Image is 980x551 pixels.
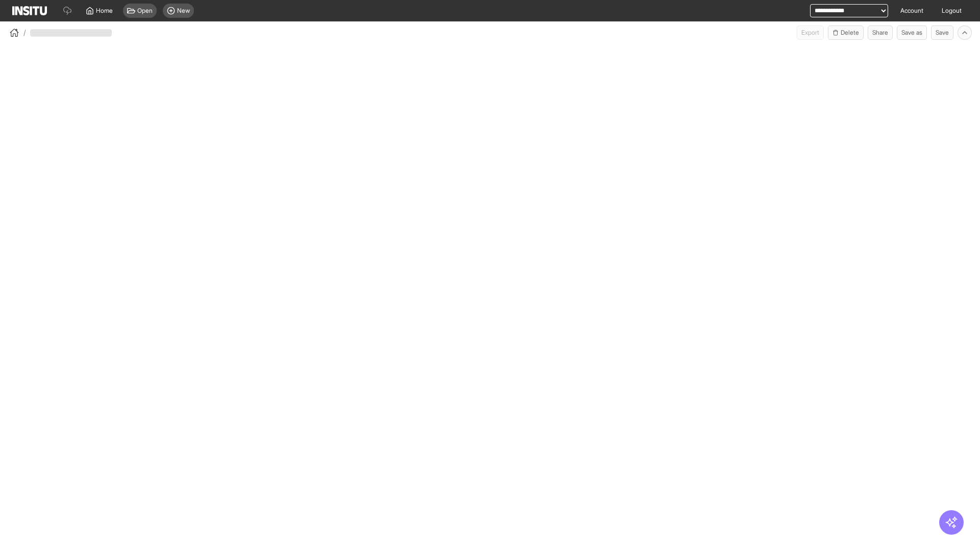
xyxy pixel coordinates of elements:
[23,28,26,38] span: /
[137,7,153,15] span: Open
[177,7,190,15] span: New
[931,26,953,40] button: Save
[797,26,824,40] button: Export
[797,26,824,40] span: Can currently only export from Insights reports.
[8,27,26,39] button: /
[12,6,47,15] img: Logo
[868,26,893,40] button: Share
[96,7,113,15] span: Home
[897,26,927,40] button: Save as
[828,26,864,40] button: Delete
